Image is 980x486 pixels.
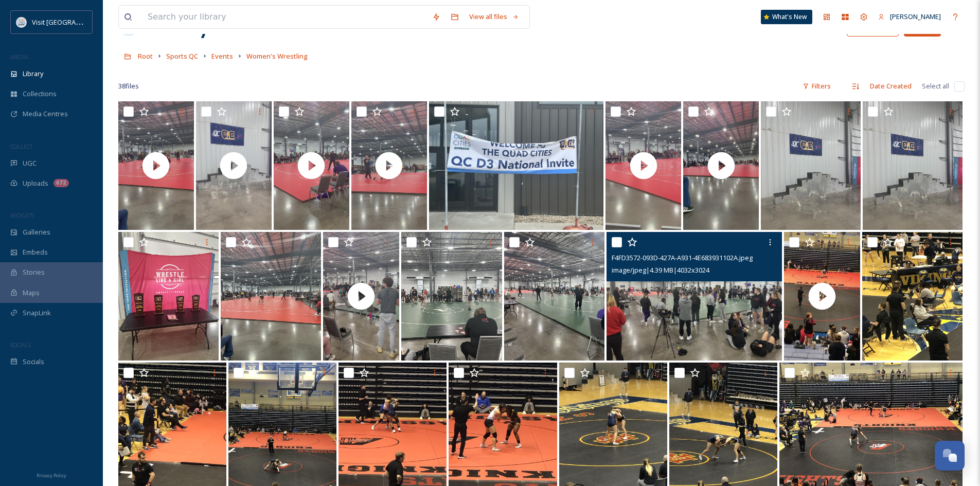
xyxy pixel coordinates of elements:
[23,109,68,119] span: Media Centres
[221,232,321,361] img: EA33535B-47DB-4A65-83C9-8CCFDB6773C5.jpeg
[873,7,946,27] a: [PERSON_NAME]
[935,441,965,471] button: Open Chat
[118,101,194,230] img: thumbnail
[166,50,198,62] a: Sports QC
[118,232,219,361] img: C521C955-6D43-454F-BA2E-1456FA08B7DB.jpeg
[23,247,48,257] span: Embeds
[23,308,51,318] span: SnapLink
[10,53,28,61] span: MEDIA
[23,178,48,188] span: Uploads
[863,101,963,230] img: 7D81B911-59BF-4807-9B85-E32894041553.jpeg
[865,76,917,96] div: Date Created
[784,232,860,361] img: thumbnail
[138,50,153,62] a: Root
[211,50,233,62] a: Events
[10,142,32,150] span: COLLECT
[323,232,399,361] img: thumbnail
[797,76,836,96] div: Filters
[761,10,812,24] a: What's New
[54,179,69,187] div: 672
[138,51,153,61] span: Root
[23,227,50,237] span: Galleries
[23,69,43,79] span: Library
[37,472,66,479] span: Privacy Policy
[23,158,37,168] span: UGC
[166,51,198,61] span: Sports QC
[196,101,272,230] img: thumbnail
[118,81,139,91] span: 38 file s
[32,17,112,27] span: Visit [GEOGRAPHIC_DATA]
[246,51,308,61] span: Women's Wrestling
[23,267,45,277] span: Stories
[142,6,427,28] input: Search your library
[16,17,27,27] img: QCCVB_VISIT_vert_logo_4c_tagline_122019.svg
[862,232,963,361] img: ext_1739198695.884912_jvandyke@visitquadcities.com-IMG_9412.JPG
[10,341,31,349] span: SOCIALS
[429,101,604,230] img: 520C38AA-4342-4269-B354-EBD40C5B1ACD.jpeg
[246,50,308,62] a: Women's Wrestling
[605,101,681,230] img: thumbnail
[683,101,759,230] img: thumbnail
[37,469,66,481] a: Privacy Policy
[761,101,861,230] img: 4A666E3A-BC5A-40F4-96CA-C8D1F6060304.jpeg
[504,232,604,361] img: F3D71315-ED94-4419-A780-842C97F1378C.jpeg
[274,101,349,230] img: thumbnail
[401,232,502,361] img: B5A15849-BDAB-47D6-9242-FC5A802B0C2B.jpeg
[23,288,40,298] span: Maps
[612,265,709,275] span: image/jpeg | 4.39 MB | 4032 x 3024
[211,51,233,61] span: Events
[607,232,782,361] img: F4FD3572-093D-427A-A931-4E683931102A.jpeg
[890,12,941,21] span: [PERSON_NAME]
[351,101,427,230] img: thumbnail
[23,89,57,99] span: Collections
[464,7,524,27] a: View all files
[23,357,44,367] span: Socials
[922,81,949,91] span: Select all
[612,253,753,262] span: F4FD3572-093D-427A-A931-4E683931102A.jpeg
[10,211,34,219] span: WIDGETS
